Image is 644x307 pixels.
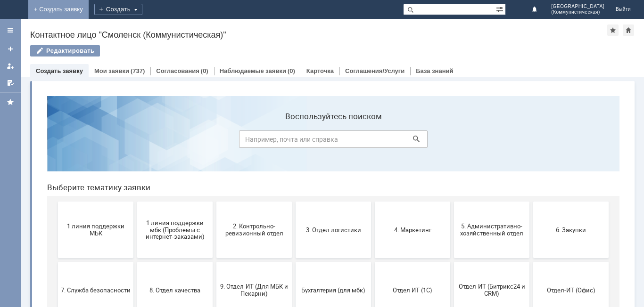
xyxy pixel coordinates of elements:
[18,234,94,290] button: Финансовый отдел
[180,255,249,269] span: Это соглашение не активно!
[8,94,580,104] header: Выберите тематику заявки
[21,134,91,148] span: 1 линия поддержки МБК
[94,4,142,15] div: Создать
[180,194,249,209] span: 9. Отдел-ИТ (Для МБК и Пекарни)
[100,198,170,205] span: 8. Отдел качества
[259,137,329,145] span: 3. Отдел логистики
[94,67,129,74] a: Мои заявки
[177,113,252,170] button: 2. Контрольно-ревизионный отдел
[338,258,408,265] span: не актуален
[21,258,91,265] span: Финансовый отдел
[177,234,252,290] button: Это соглашение не активно!
[131,67,145,74] div: (737)
[551,9,604,15] span: (Коммунистическая)
[496,198,566,205] span: Отдел-ИТ (Офис)
[335,234,411,290] button: не актуален
[177,173,252,230] button: 9. Отдел-ИТ (Для МБК и Пекарни)
[288,67,295,74] div: (0)
[338,198,408,205] span: Отдел ИТ (1С)
[220,67,286,74] a: Наблюдаемые заявки
[3,41,18,57] a: Создать заявку
[98,173,173,230] button: 8. Отдел качества
[306,67,334,74] a: Карточка
[335,113,411,170] button: 4. Маркетинг
[98,234,173,290] button: Франчайзинг
[607,24,619,36] div: Добавить в избранное
[18,113,94,170] button: 1 линия поддержки МБК
[3,75,18,90] a: Мои согласования
[199,42,388,59] input: Например, почта или справка
[259,198,329,205] span: Бухгалтерия (для мбк)
[3,58,18,73] a: Мои заявки
[494,173,569,230] button: Отдел-ИТ (Офис)
[100,258,170,265] span: Франчайзинг
[156,67,199,74] a: Согласования
[30,30,607,40] div: Контактное лицо "Смоленск (Коммунистическая)"
[201,67,208,74] div: (0)
[256,234,331,290] button: [PERSON_NAME]. Услуги ИТ для МБК (оформляет L1)
[338,137,408,145] span: 4. Маркетинг
[416,67,453,74] a: База знаний
[417,194,487,209] span: Отдел-ИТ (Битрикс24 и CRM)
[335,173,411,230] button: Отдел ИТ (1С)
[21,198,91,205] span: 7. Служба безопасности
[98,113,173,170] button: 1 линия поддержки мбк (Проблемы с интернет-заказами)
[496,4,505,13] span: Расширенный поиск
[345,67,405,74] a: Соглашения/Услуги
[256,113,331,170] button: 3. Отдел логистики
[551,4,604,9] span: [GEOGRAPHIC_DATA]
[180,134,249,148] span: 2. Контрольно-ревизионный отдел
[417,134,487,148] span: 5. Административно-хозяйственный отдел
[199,23,388,32] label: Воспользуйтесь поиском
[36,67,83,74] a: Создать заявку
[18,173,94,230] button: 7. Служба безопасности
[414,173,490,230] button: Отдел-ИТ (Битрикс24 и CRM)
[494,113,569,170] button: 6. Закупки
[256,173,331,230] button: Бухгалтерия (для мбк)
[259,251,329,272] span: [PERSON_NAME]. Услуги ИТ для МБК (оформляет L1)
[414,113,490,170] button: 5. Административно-хозяйственный отдел
[100,130,170,152] span: 1 линия поддержки мбк (Проблемы с интернет-заказами)
[496,137,566,145] span: 6. Закупки
[623,24,634,36] div: Сделать домашней страницей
